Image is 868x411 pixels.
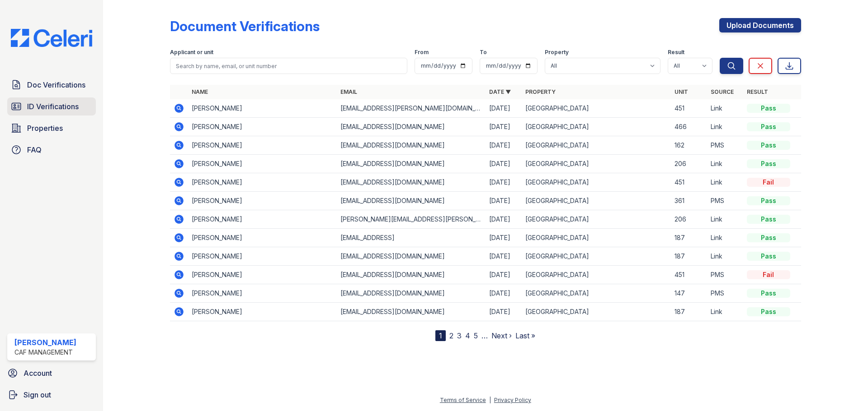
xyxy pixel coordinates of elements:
[747,178,790,187] div: Fail
[671,192,707,210] td: 361
[188,192,337,210] td: [PERSON_NAME]
[707,284,743,303] td: PMS
[707,229,743,247] td: Link
[671,210,707,229] td: 206
[192,88,208,95] a: Name
[4,364,99,382] a: Account
[7,97,96,115] a: ID Verifications
[435,330,446,341] div: 1
[465,331,470,340] a: 4
[188,303,337,321] td: [PERSON_NAME]
[522,118,670,136] td: [GEOGRAPHIC_DATA]
[671,118,707,136] td: 466
[337,266,486,284] td: [EMAIL_ADDRESS][DOMAIN_NAME]
[671,229,707,247] td: 187
[707,173,743,192] td: Link
[486,118,522,136] td: [DATE]
[671,303,707,321] td: 187
[707,192,743,210] td: PMS
[337,99,486,118] td: [EMAIL_ADDRESS][PERSON_NAME][DOMAIN_NAME]
[337,136,486,155] td: [EMAIL_ADDRESS][DOMAIN_NAME]
[522,266,670,284] td: [GEOGRAPHIC_DATA]
[522,173,670,192] td: [GEOGRAPHIC_DATA]
[440,397,486,403] a: Terms of Service
[4,386,99,404] button: Sign out
[480,49,487,56] label: To
[747,270,790,279] div: Fail
[486,136,522,155] td: [DATE]
[14,337,76,348] div: [PERSON_NAME]
[7,141,96,159] a: FAQ
[525,88,556,95] a: Property
[14,348,76,357] div: CAF Management
[188,118,337,136] td: [PERSON_NAME]
[671,284,707,303] td: 147
[707,210,743,229] td: Link
[170,49,213,56] label: Applicant or unit
[337,210,486,229] td: [PERSON_NAME][EMAIL_ADDRESS][PERSON_NAME][DOMAIN_NAME]
[337,118,486,136] td: [EMAIL_ADDRESS][DOMAIN_NAME]
[24,368,52,379] span: Account
[707,303,743,321] td: Link
[747,88,768,95] a: Result
[515,331,535,340] a: Last »
[522,247,670,266] td: [GEOGRAPHIC_DATA]
[27,144,42,155] span: FAQ
[489,397,491,403] div: |
[27,79,85,90] span: Doc Verifications
[340,88,357,95] a: Email
[707,247,743,266] td: Link
[7,119,96,137] a: Properties
[337,303,486,321] td: [EMAIL_ADDRESS][DOMAIN_NAME]
[486,266,522,284] td: [DATE]
[170,58,407,74] input: Search by name, email, or unit number
[188,229,337,247] td: [PERSON_NAME]
[27,101,79,112] span: ID Verifications
[707,266,743,284] td: PMS
[188,247,337,266] td: [PERSON_NAME]
[671,155,707,173] td: 206
[337,229,486,247] td: [EMAIL_ADDRESS]
[486,229,522,247] td: [DATE]
[188,155,337,173] td: [PERSON_NAME]
[486,99,522,118] td: [DATE]
[747,252,790,261] div: Pass
[747,307,790,316] div: Pass
[4,29,99,47] img: CE_Logo_Blue-a8612792a0a2168367f1c8372b55b34899dd931a85d93a1a3d3e32e68fde9ad4.png
[486,284,522,303] td: [DATE]
[7,76,96,94] a: Doc Verifications
[486,192,522,210] td: [DATE]
[486,303,522,321] td: [DATE]
[337,284,486,303] td: [EMAIL_ADDRESS][DOMAIN_NAME]
[747,159,790,168] div: Pass
[188,210,337,229] td: [PERSON_NAME]
[545,49,569,56] label: Property
[668,49,684,56] label: Result
[707,136,743,155] td: PMS
[486,247,522,266] td: [DATE]
[188,266,337,284] td: [PERSON_NAME]
[481,330,488,341] span: …
[337,247,486,266] td: [EMAIL_ADDRESS][DOMAIN_NAME]
[337,192,486,210] td: [EMAIL_ADDRESS][DOMAIN_NAME]
[522,99,670,118] td: [GEOGRAPHIC_DATA]
[522,155,670,173] td: [GEOGRAPHIC_DATA]
[522,192,670,210] td: [GEOGRAPHIC_DATA]
[486,155,522,173] td: [DATE]
[522,303,670,321] td: [GEOGRAPHIC_DATA]
[188,173,337,192] td: [PERSON_NAME]
[489,88,511,95] a: Date ▼
[474,331,478,340] a: 5
[188,136,337,155] td: [PERSON_NAME]
[522,136,670,155] td: [GEOGRAPHIC_DATA]
[671,99,707,118] td: 451
[747,196,790,205] div: Pass
[747,122,790,131] div: Pass
[671,173,707,192] td: 451
[337,155,486,173] td: [EMAIL_ADDRESS][DOMAIN_NAME]
[675,88,688,95] a: Unit
[491,331,512,340] a: Next ›
[671,266,707,284] td: 451
[671,136,707,155] td: 162
[711,88,734,95] a: Source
